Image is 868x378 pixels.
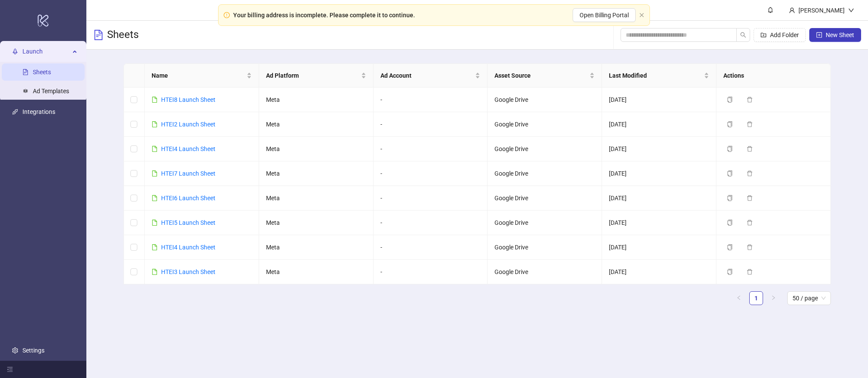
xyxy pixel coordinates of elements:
[488,235,602,260] td: Google Drive
[152,170,158,176] span: file
[787,291,831,305] div: Page Size
[374,64,488,88] th: Ad Account
[747,195,753,201] span: delete
[750,292,763,305] a: 1
[727,244,733,250] span: copy
[233,10,415,20] div: Your billing address is incomplete. Please complete it to continue.
[488,161,602,186] td: Google Drive
[161,170,215,177] a: HTEI7 Launch Sheet
[224,12,230,18] span: exclamation-circle
[374,112,488,137] td: -
[767,291,780,305] li: Next Page
[767,291,780,305] button: right
[602,235,716,260] td: [DATE]
[161,121,215,128] a: HTEI2 Launch Sheet
[488,88,602,112] td: Google Drive
[747,170,753,176] span: delete
[259,211,374,235] td: Meta
[374,235,488,260] td: -
[374,260,488,284] td: -
[760,32,767,38] span: folder-add
[107,28,139,42] h3: Sheets
[488,112,602,137] td: Google Drive
[374,137,488,161] td: -
[771,295,776,300] span: right
[259,161,374,186] td: Meta
[374,186,488,211] td: -
[609,71,702,80] span: Last Modified
[727,195,733,201] span: copy
[602,186,716,211] td: [DATE]
[848,7,854,13] span: down
[727,146,733,152] span: copy
[602,211,716,235] td: [DATE]
[488,137,602,161] td: Google Drive
[259,260,374,284] td: Meta
[602,161,716,186] td: [DATE]
[380,71,474,80] span: Ad Account
[488,260,602,284] td: Google Drive
[152,121,158,127] span: file
[7,366,13,372] span: menu-fold
[161,96,215,103] a: HTEI8 Launch Sheet
[259,235,374,260] td: Meta
[792,292,826,305] span: 50 / page
[747,97,753,103] span: delete
[602,112,716,137] td: [DATE]
[161,244,215,251] a: HTEI4 Launch Sheet
[259,64,374,88] th: Ad Platform
[152,195,158,201] span: file
[374,88,488,112] td: -
[795,6,848,15] div: [PERSON_NAME]
[161,268,215,275] a: HTEI3 Launch Sheet
[259,88,374,112] td: Meta
[161,195,215,202] a: HTEI6 Launch Sheet
[152,97,158,103] span: file
[22,347,44,354] a: Settings
[767,7,773,13] span: bell
[602,88,716,112] td: [DATE]
[259,137,374,161] td: Meta
[809,28,861,42] button: New Sheet
[573,8,636,22] button: Open Billing Portal
[152,146,158,152] span: file
[259,186,374,211] td: Meta
[816,32,822,38] span: plus-square
[639,13,644,18] button: close
[747,244,753,250] span: delete
[93,30,104,40] span: file-text
[727,269,733,275] span: copy
[259,112,374,137] td: Meta
[747,220,753,226] span: delete
[740,32,746,38] span: search
[602,64,716,88] th: Last Modified
[33,88,69,94] a: Ad Templates
[736,295,741,300] span: left
[747,269,753,275] span: delete
[747,146,753,152] span: delete
[488,64,602,88] th: Asset Source
[789,7,795,13] span: user
[826,31,854,38] span: New Sheet
[602,260,716,284] td: [DATE]
[33,69,51,76] a: Sheets
[374,211,488,235] td: -
[754,28,806,42] button: Add Folder
[374,161,488,186] td: -
[770,31,799,38] span: Add Folder
[749,291,763,305] li: 1
[488,211,602,235] td: Google Drive
[152,244,158,250] span: file
[727,170,733,176] span: copy
[716,64,831,88] th: Actions
[732,291,746,305] button: left
[22,108,55,115] a: Integrations
[12,48,18,54] span: rocket
[22,43,70,60] span: Launch
[580,12,629,19] span: Open Billing Portal
[494,71,588,80] span: Asset Source
[161,219,215,226] a: HTEI5 Launch Sheet
[747,121,753,127] span: delete
[732,291,746,305] li: Previous Page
